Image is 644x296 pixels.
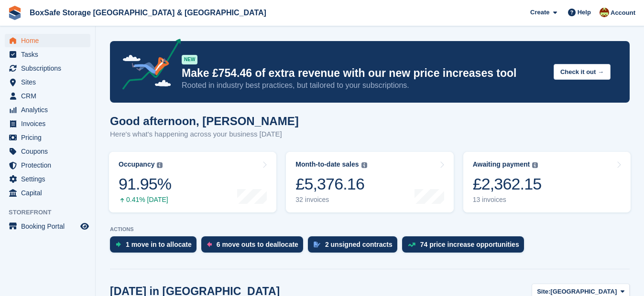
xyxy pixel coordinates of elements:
[110,115,299,127] h1: Good afternoon, [PERSON_NAME]
[5,159,90,172] a: menu
[5,220,90,233] a: menu
[530,8,549,17] span: Create
[5,89,90,103] a: menu
[119,196,171,204] div: 0.41% [DATE]
[5,186,90,200] a: menu
[473,160,530,169] div: Awaiting payment
[408,243,415,247] img: price_increase_opportunities-93ffe204e8149a01c8c9dc8f82e8f89637d9d84a8eef4429ea346261dce0b2c0.svg
[182,55,197,64] div: NEW
[201,236,308,257] a: 6 move outs to deallocate
[611,8,635,18] span: Account
[314,242,320,247] img: contract_signature_icon-13c848040528278c33f63329250d36e43548de30e8caae1d1a13099fd9432cc5.svg
[5,172,90,186] a: menu
[295,196,367,204] div: 32 invoices
[9,208,95,217] span: Storefront
[5,131,90,144] a: menu
[21,159,78,172] span: Protection
[8,6,22,20] img: stora-icon-8386f47178a22dfd0bd8f6a31ec36ba5ce8667c1dd55bd0f319d3a0aa187defe.svg
[5,62,90,75] a: menu
[21,131,78,144] span: Pricing
[532,162,538,168] img: icon-info-grey-7440780725fd019a000dd9b08b2336e03edf1995a4989e88bcd33f0948082b44.svg
[21,48,78,61] span: Tasks
[5,117,90,130] a: menu
[157,162,163,168] img: icon-info-grey-7440780725fd019a000dd9b08b2336e03edf1995a4989e88bcd33f0948082b44.svg
[420,241,519,248] div: 74 price increase opportunities
[21,145,78,158] span: Coupons
[473,174,542,194] div: £2,362.15
[325,241,393,248] div: 2 unsigned contracts
[295,174,367,194] div: £5,376.16
[207,242,212,247] img: move_outs_to_deallocate_icon-f764333ba52eb49d3ac5e1228854f67142a1ed5810a6f6cc68b1a99e826820c5.svg
[21,186,78,200] span: Capital
[5,75,90,89] a: menu
[21,103,78,116] span: Analytics
[79,221,90,232] a: Preview store
[5,34,90,47] a: menu
[5,145,90,158] a: menu
[21,89,78,103] span: CRM
[402,236,529,257] a: 74 price increase opportunities
[217,241,298,248] div: 6 move outs to deallocate
[554,64,611,80] button: Check it out →
[182,80,546,91] p: Rooted in industry best practices, but tailored to your subscriptions.
[600,8,609,17] img: Kim
[21,34,78,47] span: Home
[361,162,367,168] img: icon-info-grey-7440780725fd019a000dd9b08b2336e03edf1995a4989e88bcd33f0948082b44.svg
[26,5,270,21] a: BoxSafe Storage [GEOGRAPHIC_DATA] & [GEOGRAPHIC_DATA]
[308,236,402,257] a: 2 unsigned contracts
[21,172,78,186] span: Settings
[110,236,201,257] a: 1 move in to allocate
[21,220,78,233] span: Booking Portal
[110,129,299,140] p: Here's what's happening across your business [DATE]
[578,8,591,17] span: Help
[114,39,181,93] img: price-adjustments-announcement-icon-8257ccfd72463d97f412b2fc003d46551f7dbcb40ab6d574587a9cd5c0d94...
[21,75,78,89] span: Sites
[119,160,154,169] div: Occupancy
[21,62,78,75] span: Subscriptions
[126,241,192,248] div: 1 move in to allocate
[5,103,90,116] a: menu
[109,152,276,212] a: Occupancy 91.95% 0.41% [DATE]
[110,226,630,233] p: ACTIONS
[286,152,453,212] a: Month-to-date sales £5,376.16 32 invoices
[182,66,546,80] p: Make £754.46 of extra revenue with our new price increases tool
[116,242,121,247] img: move_ins_to_allocate_icon-fdf77a2bb77ea45bf5b3d319d69a93e2d87916cf1d5bf7949dd705db3b84f3ca.svg
[119,174,171,194] div: 91.95%
[295,160,359,169] div: Month-to-date sales
[5,48,90,61] a: menu
[473,196,542,204] div: 13 invoices
[21,117,78,130] span: Invoices
[463,152,631,212] a: Awaiting payment £2,362.15 13 invoices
